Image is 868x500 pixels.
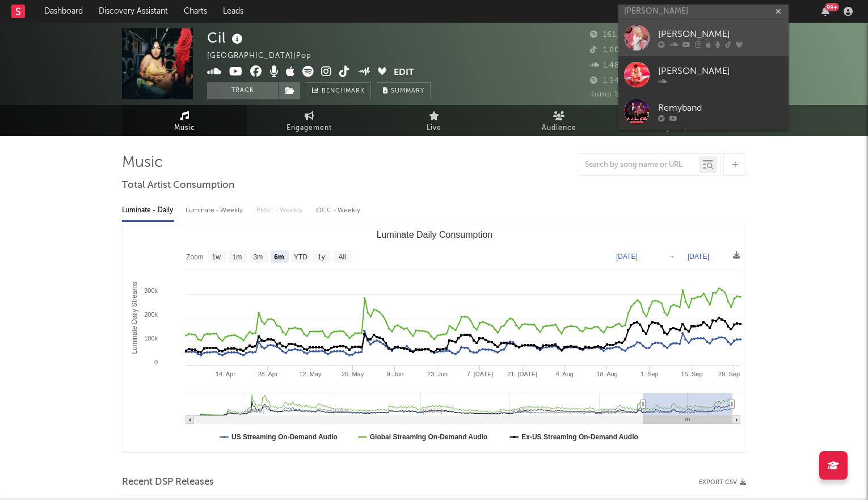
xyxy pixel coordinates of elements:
[123,225,746,452] svg: Luminate Daily Consumption
[342,371,364,377] text: 26. May
[154,359,158,365] text: 0
[258,371,278,377] text: 28. Apr
[618,93,789,130] a: Remyband
[174,121,195,135] span: Music
[590,31,633,39] span: 161,766
[122,201,174,220] div: Luminate - Daily
[496,105,621,136] a: Audience
[658,27,783,41] div: [PERSON_NAME]
[144,287,158,294] text: 300k
[231,433,338,441] text: US Streaming On-Demand Audio
[212,253,221,261] text: 1w
[427,371,448,377] text: 23. Jun
[507,371,537,377] text: 21. [DATE]
[370,433,488,441] text: Global Streaming On-Demand Audio
[338,253,345,261] text: All
[122,105,247,136] a: Music
[186,253,204,261] text: Zoom
[521,433,638,441] text: Ex-US Streaming On-Demand Audio
[207,28,246,47] div: Cil
[391,88,424,94] span: Summary
[122,476,214,489] span: Recent DSP Releases
[596,371,617,377] text: 18. Aug
[286,121,332,135] span: Engagement
[466,371,493,377] text: 7. [DATE]
[618,19,789,56] a: [PERSON_NAME]
[821,7,829,16] button: 99+
[618,56,789,93] a: [PERSON_NAME]
[377,230,493,240] text: Luminate Daily Consumption
[377,82,431,99] button: Summary
[718,371,740,377] text: 29. Sep
[316,201,361,220] div: OCC - Weekly
[299,371,322,377] text: 12. May
[254,253,263,261] text: 3m
[322,85,365,98] span: Benchmark
[542,121,576,135] span: Audience
[274,253,284,261] text: 6m
[216,371,235,377] text: 14. Apr
[207,82,278,99] button: Track
[130,281,138,354] text: Luminate Daily Streams
[294,253,307,261] text: YTD
[681,371,703,377] text: 15. Sep
[186,201,245,220] div: Luminate - Weekly
[207,49,325,63] div: [GEOGRAPHIC_DATA] | Pop
[825,3,839,11] div: 99 +
[247,105,372,136] a: Engagement
[590,62,623,69] span: 1,481
[616,253,638,260] text: [DATE]
[688,253,709,260] text: [DATE]
[618,5,789,19] input: Search for artists
[427,121,441,135] span: Live
[386,371,403,377] text: 9. Jun
[394,66,414,80] button: Edit
[590,47,642,54] span: 1,000,000
[668,253,675,260] text: →
[556,371,574,377] text: 4. Aug
[144,335,158,342] text: 100k
[233,253,242,261] text: 1m
[658,101,783,115] div: Remyband
[144,311,158,318] text: 200k
[579,161,699,170] input: Search by song name or URL
[590,77,709,85] span: 1,947,261 Monthly Listeners
[641,371,659,377] text: 1. Sep
[372,105,496,136] a: Live
[590,91,656,98] span: Jump Score: 79.1
[318,253,325,261] text: 1y
[658,64,783,78] div: [PERSON_NAME]
[306,82,371,99] a: Benchmark
[122,179,234,192] span: Total Artist Consumption
[699,479,746,486] button: Export CSV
